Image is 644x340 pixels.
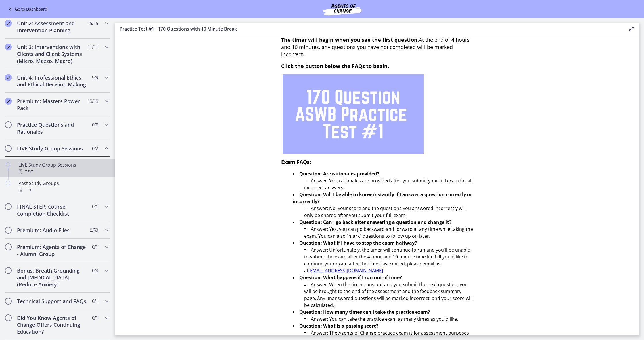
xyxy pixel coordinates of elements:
li: Answer: Yes, rationales are provided after you submit your full exam for all incorrect answers. [304,177,473,191]
strong: Question: What if I have to stop the exam halfway? [299,240,417,246]
h2: FINAL STEP: Course Completion Checklist [17,203,87,217]
h2: Premium: Masters Power Pack [17,98,87,112]
span: 0 / 1 [92,298,98,305]
span: 0 / 3 [92,267,98,274]
strong: Question: Can I go back after answering a question and change it? [299,219,451,225]
li: Answer: Yes, you can go backward and forward at any time while taking the exam. You can also "mar... [304,226,473,239]
span: The timer will begin when you see the first question. [281,36,419,43]
h2: Practice Questions and Rationales [17,121,87,135]
h2: Did You Know Agents of Change Offers Continuing Education? [17,314,87,335]
h2: Unit 2: Assessment and Intervention Planning [17,20,87,34]
span: 15 / 15 [87,20,98,27]
h2: Bonus: Breath Grounding and [MEDICAL_DATA] (Reduce Anxiety) [17,267,87,288]
span: 9 / 9 [92,74,98,81]
h2: Premium: Agents of Change - Alumni Group [17,243,87,257]
span: 0 / 8 [92,121,98,128]
div: LIVE Study Group Sessions [18,161,108,175]
span: 0 / 1 [92,243,98,250]
li: Answer: Unfortunately, the timer will continue to run and you'll be unable to submit the exam aft... [304,246,473,274]
h2: Unit 3: Interventions with Clients and Client Systems (Micro, Mezzo, Macro) [17,44,87,64]
i: Completed [5,44,12,50]
span: 0 / 1 [92,314,98,321]
div: Past Study Groups [18,180,108,194]
div: Text [18,187,108,194]
span: Click the button below the FAQs to begin. [281,63,389,69]
a: [EMAIL_ADDRESS][DOMAIN_NAME] [308,267,383,274]
span: Exam FAQs: [281,158,311,165]
h2: Unit 4: Professional Ethics and Ethical Decision Making [17,74,87,88]
img: 1.png [283,74,424,154]
strong: Question: What is a passing score? [299,323,379,329]
li: Answer: You can take the practice exam as many times as you'd like. [304,316,473,322]
span: 19 / 19 [87,98,98,105]
h2: Technical Support and FAQs [17,298,87,305]
img: Agents of Change [308,2,377,16]
strong: Question: How many times can I take the practice exam? [299,309,430,315]
strong: Question: Are rationales provided? [299,171,379,177]
span: 0 / 1 [92,203,98,210]
li: Answer: When the timer runs out and you submit the next question, you will be brought to the end ... [304,281,473,309]
span: At the end of 4 hours and 10 minutes, any questions you have not completed will be marked incorrect. [281,36,470,58]
span: 11 / 11 [87,44,98,50]
div: Text [18,168,108,175]
strong: Question: What happens if I run out of time? [299,274,402,281]
span: 0 / 2 [92,145,98,152]
strong: Question: Will I be able to know instantly if I answer a question correctly or incorrectly? [293,191,472,205]
a: Go to Dashboard [7,6,47,13]
span: 0 / 52 [90,227,98,234]
h2: Premium: Audio Files [17,227,87,234]
li: Answer: No, your score and the questions you answered incorrectly will only be shared after you s... [304,205,473,219]
h2: LIVE Study Group Sessions [17,145,87,152]
i: Completed [5,20,12,27]
i: Completed [5,98,12,105]
h3: Practice Test #1 - 170 Questions with 10 Minute Break [120,25,619,32]
i: Completed [5,74,12,81]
